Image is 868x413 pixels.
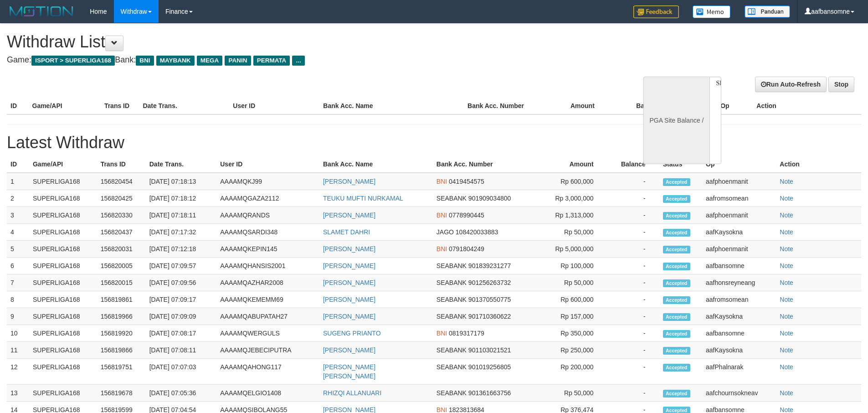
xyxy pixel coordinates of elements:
[146,385,217,402] td: [DATE] 07:05:36
[780,262,793,269] a: Note
[146,308,217,325] td: [DATE] 07:09:09
[323,313,375,320] a: [PERSON_NAME]
[780,313,793,320] a: Note
[216,385,319,402] td: AAAAMQELGIO1408
[828,77,854,92] a: Stop
[216,207,319,224] td: AAAAMQRANDS
[753,98,861,114] th: Action
[7,359,29,385] td: 12
[607,342,659,359] td: -
[663,279,690,287] span: Accepted
[7,98,29,114] th: ID
[449,178,484,185] span: 0419454575
[702,291,776,308] td: aafromsomean
[97,173,146,190] td: 156820454
[146,190,217,207] td: [DATE] 07:18:12
[541,359,607,385] td: Rp 200,000
[437,313,467,320] span: SEABANK
[663,390,690,398] span: Accepted
[776,156,861,173] th: Action
[323,178,375,185] a: [PERSON_NAME]
[216,291,319,308] td: AAAAMQKEMEMM69
[607,173,659,190] td: -
[541,190,607,207] td: Rp 3,000,000
[319,156,433,173] th: Bank Acc. Name
[225,56,251,66] span: PANIN
[139,98,229,114] th: Date Trans.
[541,156,607,173] th: Amount
[146,207,217,224] td: [DATE] 07:18:11
[7,56,570,65] h4: Game: Bank:
[437,279,467,286] span: SEABANK
[536,98,608,114] th: Amount
[607,325,659,342] td: -
[468,389,511,397] span: 901361663756
[319,98,464,114] th: Bank Acc. Name
[101,98,139,114] th: Trans ID
[780,212,793,219] a: Note
[541,385,607,402] td: Rp 50,000
[7,224,29,241] td: 4
[323,279,375,286] a: [PERSON_NAME]
[29,190,97,207] td: SUPERLIGA168
[323,330,381,337] a: SUGENG PRIANTO
[449,330,484,337] span: 0819317179
[146,224,217,241] td: [DATE] 07:17:32
[97,291,146,308] td: 156819861
[7,156,29,173] th: ID
[323,262,375,269] a: [PERSON_NAME]
[97,241,146,258] td: 156820031
[780,195,793,202] a: Note
[702,342,776,359] td: aafKaysokna
[323,363,375,380] a: [PERSON_NAME] [PERSON_NAME]
[780,330,793,337] a: Note
[468,195,511,202] span: 901909034800
[437,228,454,236] span: JAGO
[663,195,690,203] span: Accepted
[607,291,659,308] td: -
[702,274,776,291] td: aafhonsreyneang
[146,359,217,385] td: [DATE] 07:07:03
[607,274,659,291] td: -
[437,363,467,371] span: SEABANK
[702,224,776,241] td: aafKaysokna
[323,389,381,397] a: RHIZQI ALLANUARI
[216,173,319,190] td: AAAAMQKJ99
[702,385,776,402] td: aafchournsokneav
[29,224,97,241] td: SUPERLIGA168
[702,241,776,258] td: aafphoenmanit
[146,173,217,190] td: [DATE] 07:18:13
[146,291,217,308] td: [DATE] 07:09:17
[607,385,659,402] td: -
[146,342,217,359] td: [DATE] 07:08:11
[7,134,861,152] h1: Latest Withdraw
[702,359,776,385] td: aafPhalnarak
[702,308,776,325] td: aafKaysokna
[437,212,447,219] span: BNI
[216,308,319,325] td: AAAAMQABUPATAH27
[29,258,97,274] td: SUPERLIGA168
[780,363,793,371] a: Note
[663,263,690,270] span: Accepted
[468,346,511,354] span: 901103021521
[541,274,607,291] td: Rp 50,000
[7,5,76,18] img: MOTION_logo.png
[437,346,467,354] span: SEABANK
[216,190,319,207] td: AAAAMQGAZA2112
[607,258,659,274] td: -
[745,5,790,18] img: panduan.png
[216,274,319,291] td: AAAAMQAZHAR2008
[7,274,29,291] td: 7
[541,224,607,241] td: Rp 50,000
[468,296,511,303] span: 901370550775
[643,77,709,164] div: PGA Site Balance /
[7,291,29,308] td: 8
[29,241,97,258] td: SUPERLIGA168
[146,325,217,342] td: [DATE] 07:08:17
[468,313,511,320] span: 901710360622
[702,258,776,274] td: aafbansomne
[97,385,146,402] td: 156819678
[29,308,97,325] td: SUPERLIGA168
[29,342,97,359] td: SUPERLIGA168
[663,212,690,220] span: Accepted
